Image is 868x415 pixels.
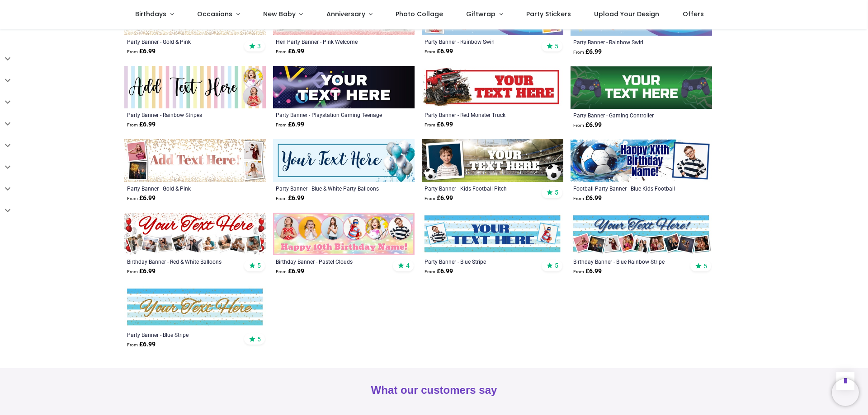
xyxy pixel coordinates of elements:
img: Personalised Party Banner - Gold & Pink - Custom Text & 4 Photo Upload [124,139,266,182]
span: 5 [257,261,261,270]
img: Personalised Party Banner - Blue Stripe - Custom Text & 2 Photo Upload [422,213,563,255]
span: From [276,49,287,54]
span: Anniversary [326,9,365,19]
strong: £ 6.99 [573,267,602,276]
strong: £ 6.99 [127,340,156,349]
span: 4 [406,261,410,270]
strong: £ 6.99 [425,47,453,56]
h2: What our customers say [124,382,744,398]
span: Giftwrap [466,9,495,19]
img: Personalised Party Banner - Blue Stripe - Custom Text [124,286,266,328]
img: Personalised Party Banner - Kids Football Pitch - Custom Text & 1 Photo Upload [422,139,563,182]
span: Offers [683,9,704,19]
a: Party Banner - Gold & Pink [127,185,236,192]
span: From [276,269,287,274]
strong: £ 6.99 [425,194,453,203]
span: From [425,196,435,201]
span: 5 [555,42,558,50]
span: 5 [555,188,558,196]
a: Party Banner - Gold & Pink [127,38,236,45]
strong: £ 6.99 [127,267,156,276]
span: 3 [257,42,261,50]
iframe: Brevo live chat [832,379,859,406]
strong: £ 6.99 [127,120,156,129]
span: 5 [257,335,261,343]
a: Party Banner - Playstation Gaming Teenage Kids [276,111,385,118]
img: Personalised Happy Birthday Banner - Blue Rainbow Stripe - 9 Photo Upload [571,213,712,255]
strong: £ 6.99 [573,121,602,130]
img: Personalised Happy Birthday Banner - Red & White Balloons - 9 Photo Upload [124,213,266,255]
span: From [127,196,138,201]
strong: £ 6.99 [276,47,304,56]
a: Party Banner - Blue Stripe [425,258,533,265]
a: Party Banner - Blue & White Party Balloons [276,185,385,192]
strong: £ 6.99 [425,267,453,276]
a: Party Banner - Gaming Controller [573,112,682,119]
a: Party Banner - Rainbow Swirl [573,38,682,46]
span: From [276,196,287,201]
span: From [127,342,138,347]
strong: £ 6.99 [425,120,453,129]
span: From [127,269,138,274]
a: Party Banner - Kids Football Pitch [425,185,533,192]
span: From [425,49,435,54]
img: Personalised Party Banner - Blue & White Party Balloons - Custom Text [273,139,415,182]
span: Upload Your Design [594,9,659,19]
span: 5 [703,262,707,270]
span: From [573,269,584,274]
img: Personalised Party Banner - Rainbow Stripes - Custom Text & 2 Photo Upload [124,66,266,108]
a: Party Banner - Red Monster Truck [425,111,533,118]
a: Party Banner - Rainbow Swirl [425,38,533,45]
strong: £ 6.99 [276,120,304,129]
span: From [127,49,138,54]
img: Personalised Party Banner - Playstation Gaming Teenage Kids - Custom Text [273,66,415,108]
span: Photo Collage [396,9,443,19]
span: From [425,269,435,274]
a: Birthday Banner - Red & White Balloons [127,258,236,265]
a: Party Banner - Rainbow Stripes [127,111,236,118]
img: Personalised Party Banner - Red Monster Truck - Custom Text [422,66,563,108]
span: New Baby [263,9,296,19]
span: Occasions [197,9,232,19]
strong: £ 6.99 [276,267,304,276]
strong: £ 6.99 [276,194,304,203]
a: Birthday Banner - Blue Rainbow Stripe [573,258,682,265]
a: Birthday Banner - Pastel Clouds [276,258,385,265]
img: Personalised Birthday Banner - Pastel Clouds - Custom Text & 6 Photos [273,213,415,255]
a: Football Party Banner - Blue Kids Football [573,185,682,192]
span: From [127,122,138,127]
span: 5 [555,261,558,270]
strong: £ 6.99 [127,194,156,203]
span: Birthdays [135,9,166,19]
span: From [276,122,287,127]
span: From [425,122,435,127]
strong: £ 6.99 [573,47,602,56]
span: Party Stickers [526,9,571,19]
span: From [573,123,584,128]
a: Party Banner - Blue Stripe [127,331,236,338]
span: From [573,50,584,55]
img: Personalised Party Banner - Gaming Controller - Custom Text [571,66,712,109]
img: Personalised Football Party Banner - Blue Kids Football - Custom Text & 1 Photo [571,140,712,182]
a: Hen Party Banner - Pink Welcome [276,38,385,45]
strong: £ 6.99 [127,47,156,56]
span: From [573,196,584,201]
strong: £ 6.99 [573,194,602,203]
